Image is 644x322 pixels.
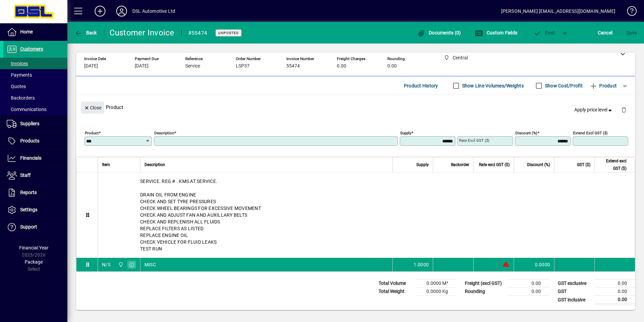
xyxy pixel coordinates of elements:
[595,296,635,304] td: 0.00
[67,27,104,39] app-page-header-button: Back
[20,190,37,195] span: Reports
[598,27,613,38] span: Cancel
[7,84,26,89] span: Quotes
[154,131,174,135] mat-label: Description
[451,161,469,168] span: Backorder
[89,5,111,17] button: Add
[81,102,104,114] button: Close
[85,131,99,135] mat-label: Product
[527,161,550,168] span: Discount (%)
[586,80,620,92] button: Product
[25,259,43,265] span: Package
[417,30,461,35] span: Documents (0)
[73,27,99,39] button: Back
[554,296,595,304] td: GST inclusive
[622,1,636,23] a: Knowledge Base
[3,58,67,69] a: Invoices
[185,63,200,69] span: Service
[109,27,174,38] div: Customer Invoice
[20,121,39,126] span: Suppliers
[599,157,626,172] span: Extend excl GST ($)
[595,279,635,288] td: 0.00
[3,81,67,92] a: Quotes
[144,161,165,168] span: Description
[530,27,558,39] button: Post
[3,69,67,81] a: Payments
[79,104,106,110] app-page-header-button: Close
[573,131,608,135] mat-label: Extend excl GST ($)
[459,138,489,143] mat-label: Rate excl GST ($)
[84,63,98,69] span: [DATE]
[3,202,67,218] a: Settings
[20,46,43,52] span: Customers
[74,30,97,35] span: Back
[400,131,411,135] mat-label: Supply
[626,30,629,35] span: S
[509,279,549,288] td: 0.00
[577,161,590,168] span: GST ($)
[375,288,416,296] td: Total Weight
[461,288,509,296] td: Rounding
[595,288,635,296] td: 0.00
[20,224,37,230] span: Support
[475,30,517,35] span: Custom Fields
[401,80,441,92] button: Product History
[554,279,595,288] td: GST exclusive
[337,63,346,69] span: 0.00
[7,95,35,101] span: Backorders
[76,95,635,119] div: Product
[404,80,438,91] span: Product History
[416,288,456,296] td: 0.0000 Kg
[236,63,250,69] span: LSP37
[589,80,617,91] span: Product
[625,27,639,39] button: Save
[416,161,429,168] span: Supply
[626,27,637,38] span: ave
[515,131,537,135] mat-label: Discount (%)
[20,138,39,143] span: Products
[3,115,67,132] a: Suppliers
[416,279,456,288] td: 0.0000 M³
[414,261,429,268] span: 1.0000
[20,29,33,34] span: Home
[461,82,524,89] label: Show Line Volumes/Weights
[461,279,509,288] td: Freight (excl GST)
[19,245,49,250] span: Financial Year
[102,161,110,168] span: Item
[545,30,548,35] span: P
[3,92,67,104] a: Backorders
[3,133,67,150] a: Products
[387,63,397,69] span: 0.00
[3,184,67,201] a: Reports
[514,258,554,271] td: 0.0000
[84,102,101,113] span: Close
[188,28,207,38] div: #55474
[479,161,510,168] span: Rate excl GST ($)
[596,27,614,39] button: Cancel
[218,31,239,35] span: Unposted
[544,82,583,89] label: Show Cost/Profit
[111,5,132,17] button: Profile
[616,107,632,113] app-page-header-button: Delete
[98,172,635,258] div: SERVICE. REG # . KMS AT SERVICE. DRAIN OIL FROM ENGINE CHECK AND SET TYRE PRESSURES CHECK WHEEL B...
[375,279,416,288] td: Total Volume
[135,63,149,69] span: [DATE]
[501,6,615,17] div: [PERSON_NAME] [EMAIL_ADDRESS][DOMAIN_NAME]
[20,172,31,178] span: Staff
[533,30,555,35] span: ost
[7,72,32,78] span: Payments
[3,219,67,236] a: Support
[132,6,175,17] div: DSL Automotive Ltd
[3,104,67,115] a: Communications
[20,155,41,161] span: Financials
[20,207,37,212] span: Settings
[7,61,28,66] span: Invoices
[144,261,156,268] span: MISC
[3,24,67,41] a: Home
[102,261,110,268] div: N/S
[3,150,67,167] a: Financials
[616,102,632,118] button: Delete
[3,167,67,184] a: Staff
[509,288,549,296] td: 0.00
[416,27,463,39] button: Documents (0)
